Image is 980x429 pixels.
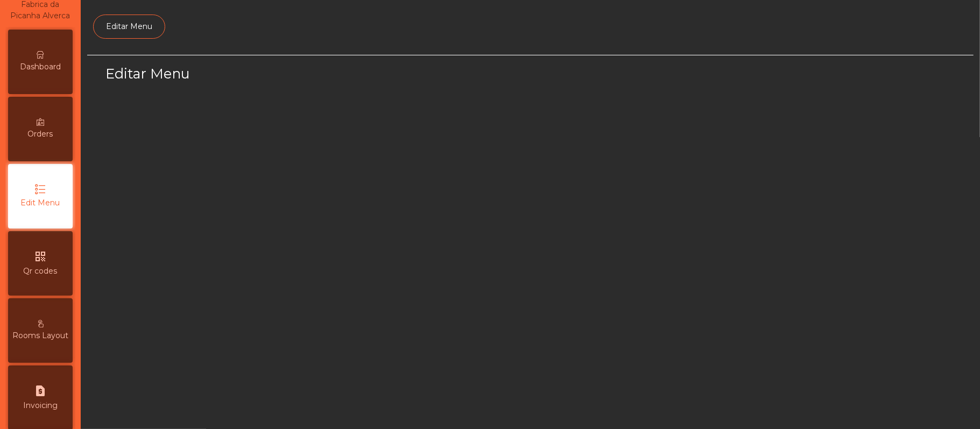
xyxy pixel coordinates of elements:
[21,197,60,209] span: Edit Menu
[105,64,527,83] h3: Editar Menu
[34,384,47,397] i: request_page
[34,250,47,263] i: qr_code
[20,61,61,73] span: Dashboard
[93,15,165,39] a: Editar Menu
[23,400,58,411] span: Invoicing
[24,266,58,277] span: Qr codes
[28,128,53,140] span: Orders
[12,330,68,341] span: Rooms Layout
